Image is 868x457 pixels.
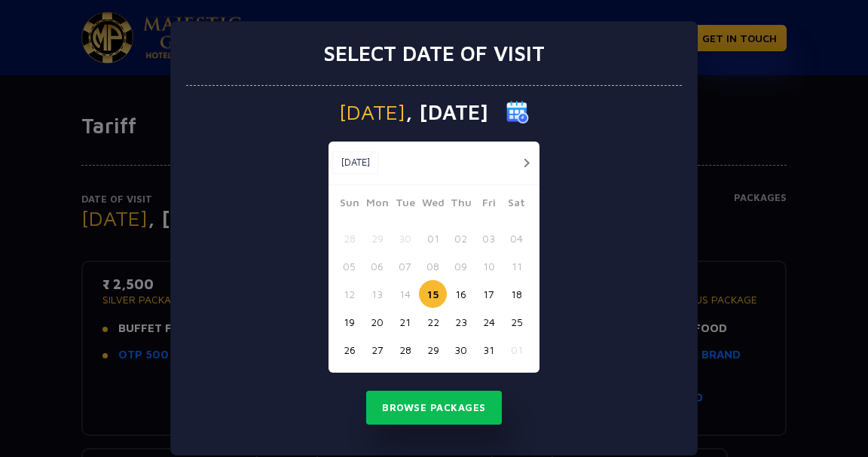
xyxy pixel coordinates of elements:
[506,101,529,123] img: calender icon
[503,224,530,252] button: 04
[419,252,447,280] button: 08
[335,308,363,336] button: 19
[335,336,363,364] button: 26
[391,252,419,280] button: 07
[447,336,475,364] button: 30
[419,280,447,308] button: 15
[503,308,530,336] button: 25
[332,151,378,174] button: [DATE]
[419,336,447,364] button: 29
[363,280,391,308] button: 13
[475,280,503,308] button: 17
[503,194,530,215] span: Sat
[503,280,530,308] button: 18
[475,308,503,336] button: 24
[419,194,447,215] span: Wed
[363,194,391,215] span: Mon
[339,102,405,123] span: [DATE]
[447,252,475,280] button: 09
[335,194,363,215] span: Sun
[363,252,391,280] button: 06
[475,194,503,215] span: Fri
[323,41,545,66] h3: Select date of visit
[335,252,363,280] button: 05
[363,336,391,364] button: 27
[391,336,419,364] button: 28
[447,308,475,336] button: 23
[391,224,419,252] button: 30
[335,280,363,308] button: 12
[475,252,503,280] button: 10
[366,391,502,425] button: Browse Packages
[405,102,488,123] span: , [DATE]
[475,224,503,252] button: 03
[447,194,475,215] span: Thu
[419,224,447,252] button: 01
[503,336,530,364] button: 01
[391,308,419,336] button: 21
[419,308,447,336] button: 22
[475,336,503,364] button: 31
[503,252,530,280] button: 11
[391,280,419,308] button: 14
[335,224,363,252] button: 28
[447,224,475,252] button: 02
[391,194,419,215] span: Tue
[363,308,391,336] button: 20
[363,224,391,252] button: 29
[447,280,475,308] button: 16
